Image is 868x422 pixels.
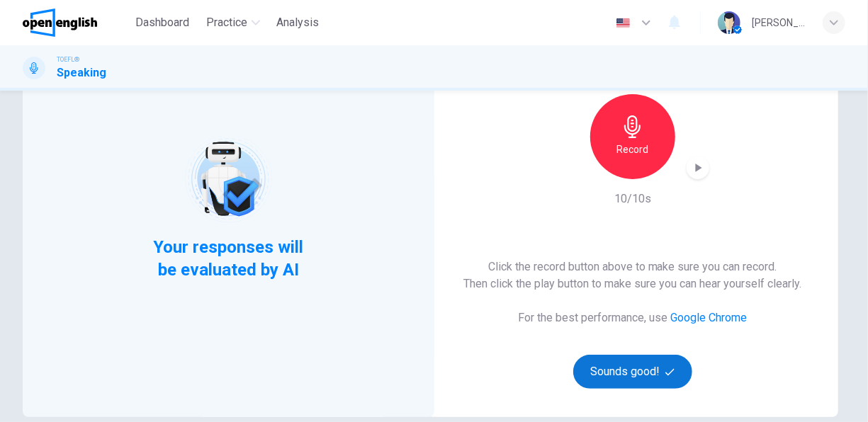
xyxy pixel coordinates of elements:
h6: Click the record button above to make sure you can record. Then click the play button to make sur... [463,258,801,292]
h6: For the best performance, use [518,309,747,326]
img: Profile picture [718,11,740,34]
span: Your responses will be evaluated by AI [142,236,315,281]
button: Practice [201,10,266,35]
h6: Record [616,141,648,158]
h6: 10/10s [614,190,651,207]
span: Dashboard [135,14,189,31]
a: Google Chrome [670,311,747,324]
h1: Speaking [57,64,106,81]
button: Dashboard [130,10,195,35]
img: en [614,18,632,28]
span: TOEFL® [57,55,79,64]
button: Record [590,94,675,179]
span: Practice [206,14,247,31]
button: Sounds good! [573,355,692,389]
div: [PERSON_NAME] [752,14,806,31]
button: Analysis [271,10,325,35]
img: robot icon [184,134,274,224]
img: OpenEnglish logo [23,8,97,37]
a: OpenEnglish logo [23,8,130,37]
span: Analysis [277,14,320,31]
